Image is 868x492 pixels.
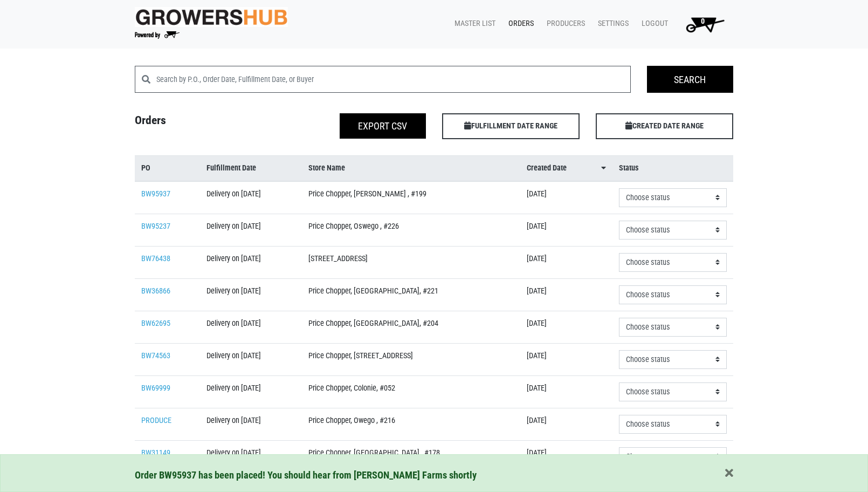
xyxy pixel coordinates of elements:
a: BW76438 [141,254,170,263]
a: Fulfillment Date [206,162,295,174]
img: original-fc7597fdc6adbb9d0e2ae620e786d1a2.jpg [135,7,288,27]
td: [DATE] [520,375,612,408]
a: BW62695 [141,319,170,328]
td: Price Chopper, [PERSON_NAME] , #199 [302,181,520,214]
a: Status [619,162,727,174]
input: Search [647,66,733,93]
a: 0 [672,13,733,35]
span: FULFILLMENT DATE RANGE [442,113,580,139]
td: [DATE] [520,311,612,343]
a: PO [141,162,194,174]
a: Logout [633,13,672,34]
a: BW69999 [141,384,170,393]
td: [DATE] [520,408,612,440]
td: Delivery on [DATE] [200,246,302,278]
span: 0 [701,17,705,26]
input: Search by P.O., Order Date, Fulfillment Date, or Buyer [156,66,631,93]
td: Delivery on [DATE] [200,375,302,408]
td: [DATE] [520,440,612,473]
td: Delivery on [DATE] [200,343,302,375]
span: Status [619,162,639,174]
td: Delivery on [DATE] [200,440,302,473]
td: [DATE] [520,214,612,246]
td: [DATE] [520,181,612,214]
a: BW95237 [141,222,170,231]
span: CREATED DATE RANGE [596,113,733,139]
td: Delivery on [DATE] [200,278,302,311]
td: Delivery on [DATE] [200,408,302,440]
td: Price Chopper, [GEOGRAPHIC_DATA], #221 [302,278,520,311]
a: Settings [589,13,633,34]
td: Delivery on [DATE] [200,311,302,343]
img: Powered by Big Wheelbarrow [135,31,180,39]
span: PO [141,162,150,174]
div: Order BW95937 has been placed! You should hear from [PERSON_NAME] Farms shortly [135,468,733,483]
td: Price Chopper, Colonie, #052 [302,375,520,408]
td: [DATE] [520,246,612,278]
td: Delivery on [DATE] [200,181,302,214]
a: BW36866 [141,286,170,296]
td: [STREET_ADDRESS] [302,246,520,278]
span: Created Date [527,162,567,174]
span: Store Name [308,162,345,174]
span: Fulfillment Date [206,162,256,174]
img: Cart [681,13,729,35]
td: Price Chopper, Oswego , #226 [302,214,520,246]
button: Export CSV [340,113,426,139]
a: Master List [446,13,500,34]
td: Price Chopper, Owego , #216 [302,408,520,440]
a: Created Date [527,162,606,174]
td: Price Chopper, [STREET_ADDRESS] [302,343,520,375]
a: Producers [538,13,589,34]
a: Store Name [308,162,514,174]
td: [DATE] [520,343,612,375]
a: Orders [500,13,538,34]
td: Price Chopper, [GEOGRAPHIC_DATA], #204 [302,311,520,343]
a: BW74563 [141,351,170,360]
a: PRODUCE [141,416,171,425]
a: BW31149 [141,448,170,457]
td: [DATE] [520,278,612,311]
h4: Orders [127,113,280,135]
a: BW95937 [141,189,170,199]
td: Price Chopper, [GEOGRAPHIC_DATA] , #178 [302,440,520,473]
td: Delivery on [DATE] [200,214,302,246]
